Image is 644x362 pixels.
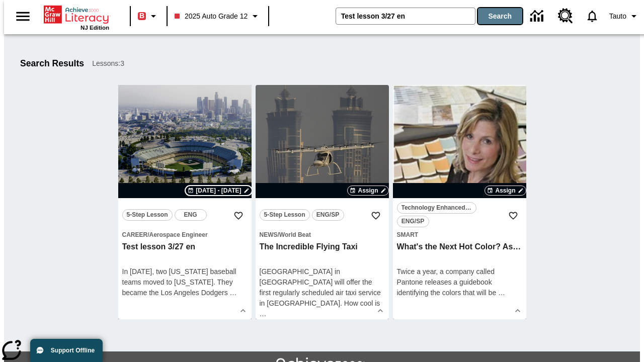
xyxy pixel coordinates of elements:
[196,186,241,195] span: [DATE] - [DATE]
[358,186,378,195] span: Assign
[397,202,476,214] button: Technology Enhanced Item
[235,303,251,318] button: Show Details
[367,207,385,225] button: Add to Favorites
[316,210,339,220] span: ENG/SP
[579,3,605,29] a: Notifications
[312,209,344,221] button: ENG/SP
[373,303,388,318] button: Show Details
[44,5,109,25] a: Home
[510,303,525,318] button: Show Details
[20,58,84,69] h1: Search Results
[401,216,424,227] span: ENG/SP
[149,231,208,238] span: Aerospace Engineer
[485,186,526,196] button: Assign Choose Dates
[397,231,419,238] span: Smart
[393,85,526,319] div: lesson details
[175,11,248,22] span: 2025 Auto Grade 12
[609,11,626,22] span: Tauto
[122,242,248,252] h3: Test lesson 3/27 en
[92,58,124,69] span: Lessons : 3
[397,229,522,240] span: Topic: Smart/null
[336,8,475,24] input: search field
[524,3,552,30] a: Data Center
[175,209,207,221] button: ENG
[347,186,388,196] button: Assign Choose Dates
[44,4,109,31] div: Home
[397,242,522,252] h3: What's the Next Hot Color? Ask Pantone
[504,207,522,225] button: Add to Favorites
[605,7,644,25] button: Profile/Settings
[122,266,248,298] div: In [DATE], two [US_STATE] baseball teams moved to [US_STATE]. They became the Los Angeles Dodgers
[264,210,305,220] span: 5-Step Lesson
[278,231,279,238] span: /
[495,186,515,195] span: Assign
[30,339,103,362] button: Support Offline
[8,2,38,31] button: Open side menu
[171,7,265,25] button: Class: 2025 Auto Grade 12, Select your class
[229,207,248,225] button: Add to Favorites
[122,229,248,240] span: Topic: Career/Aerospace Engineer
[397,266,522,298] div: Twice a year, a company called Pantone releases a guidebook identifying the colors that will be
[147,231,149,238] span: /
[498,289,505,297] span: …
[478,8,522,24] button: Search
[122,231,148,238] span: Career
[139,10,144,22] span: B
[80,25,109,31] span: NJ Edition
[401,203,472,213] span: Technology Enhanced Item
[260,242,385,252] h3: The Incredible Flying Taxi
[122,209,173,221] button: 5-Step Lesson
[279,231,311,238] span: World Beat
[186,186,251,195] button: Sep 01 - Sep 01 Choose Dates
[230,289,237,297] span: …
[260,229,385,240] span: Topic: News/World Beat
[256,85,389,319] div: lesson details
[552,3,579,30] a: Resource Center, Will open in new tab
[184,210,197,220] span: ENG
[118,85,252,319] div: lesson details
[51,347,95,354] span: Support Offline
[260,231,278,238] span: News
[260,266,385,319] div: [GEOGRAPHIC_DATA] in [GEOGRAPHIC_DATA] will offer the first regularly scheduled air taxi service ...
[134,7,164,25] button: Boost Class color is red. Change class color
[260,209,310,221] button: 5-Step Lesson
[397,216,429,227] button: ENG/SP
[127,210,168,220] span: 5-Step Lesson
